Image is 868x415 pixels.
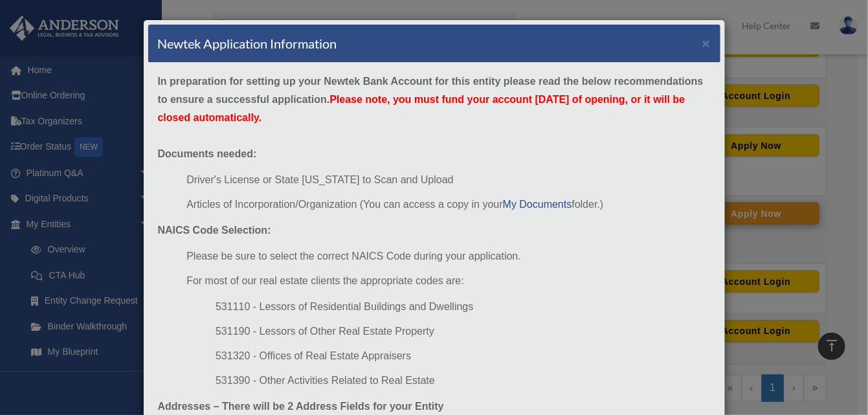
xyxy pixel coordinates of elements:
[158,94,685,123] span: Please note, you must fund your account [DATE] of opening, or it will be closed automatically.
[158,225,271,236] strong: NAICS Code Selection:
[503,199,572,210] a: My Documents
[216,322,710,341] li: 531190 - Lessors of Other Real Estate Property
[702,36,711,50] button: ×
[216,298,710,316] li: 531110 - Lessors of Residential Buildings and Dwellings
[186,247,710,265] li: Please be sure to select the correct NAICS Code during your application.
[216,372,710,390] li: 531390 - Other Activities Related to Real Estate
[158,148,257,159] strong: Documents needed:
[186,272,710,290] li: For most of our real estate clients the appropriate codes are:
[216,347,710,365] li: 531320 - Offices of Real Estate Appraisers
[158,34,337,52] h4: Newtek Application Information
[158,401,444,412] strong: Addresses – There will be 2 Address Fields for your Entity
[158,76,704,123] strong: In preparation for setting up your Newtek Bank Account for this entity please read the below reco...
[186,196,710,214] li: Articles of Incorporation/Organization (You can access a copy in your folder.)
[186,171,710,189] li: Driver's License or State [US_STATE] to Scan and Upload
